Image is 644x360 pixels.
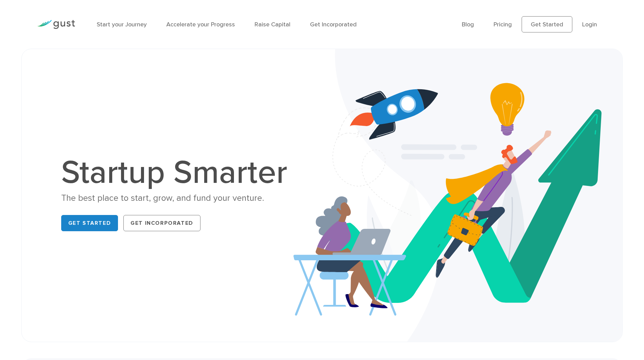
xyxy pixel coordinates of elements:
a: Get Incorporated [310,21,357,28]
a: Start your Journey [97,21,147,28]
img: Gust Logo [37,20,75,29]
a: Blog [462,21,474,28]
a: Pricing [494,21,512,28]
a: Raise Capital [255,21,290,28]
a: Login [582,21,597,28]
a: Get Started [522,16,572,32]
div: The best place to start, grow, and fund your venture. [61,192,294,204]
a: Get Started [61,215,118,231]
h1: Startup Smarter [61,157,294,189]
a: Accelerate your Progress [166,21,235,28]
a: Get Incorporated [123,215,200,231]
img: Startup Smarter Hero [293,49,623,342]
